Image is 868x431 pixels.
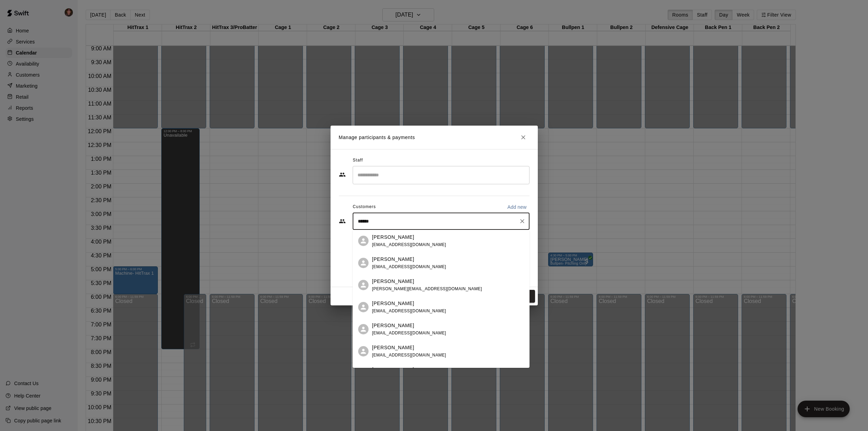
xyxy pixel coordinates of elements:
p: [PERSON_NAME] [372,256,414,263]
div: Kevin Wood [358,302,369,312]
span: [EMAIL_ADDRESS][DOMAIN_NAME] [372,353,446,357]
p: [PERSON_NAME] [372,344,414,351]
span: [PERSON_NAME][EMAIL_ADDRESS][DOMAIN_NAME] [372,286,482,291]
span: Staff [353,155,363,166]
span: [EMAIL_ADDRESS][DOMAIN_NAME] [372,331,446,335]
svg: Staff [339,171,346,178]
span: Customers [353,202,376,213]
div: Kevin Swenson [358,346,369,356]
p: Add new [507,204,527,210]
div: Start typing to search customers... [353,213,530,230]
p: [PERSON_NAME] [372,300,414,307]
button: Add new [505,202,530,213]
div: Search staff [353,166,530,184]
div: Kevin Ziegler [358,280,369,290]
button: Close [517,131,530,144]
p: [PERSON_NAME] [372,234,414,241]
div: Kevin Mcmahon [358,236,369,246]
div: Kevin Poitra [358,258,369,268]
div: Kevin Tibert [358,324,369,334]
svg: Customers [339,218,346,225]
span: [EMAIL_ADDRESS][DOMAIN_NAME] [372,242,446,247]
span: [EMAIL_ADDRESS][DOMAIN_NAME] [372,264,446,269]
button: Clear [517,216,527,226]
p: Manage participants & payments [339,134,415,141]
p: [PERSON_NAME] [372,322,414,329]
p: [PERSON_NAME] [372,278,414,285]
span: [EMAIL_ADDRESS][DOMAIN_NAME] [372,308,446,313]
p: [PERSON_NAME] [372,366,414,373]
